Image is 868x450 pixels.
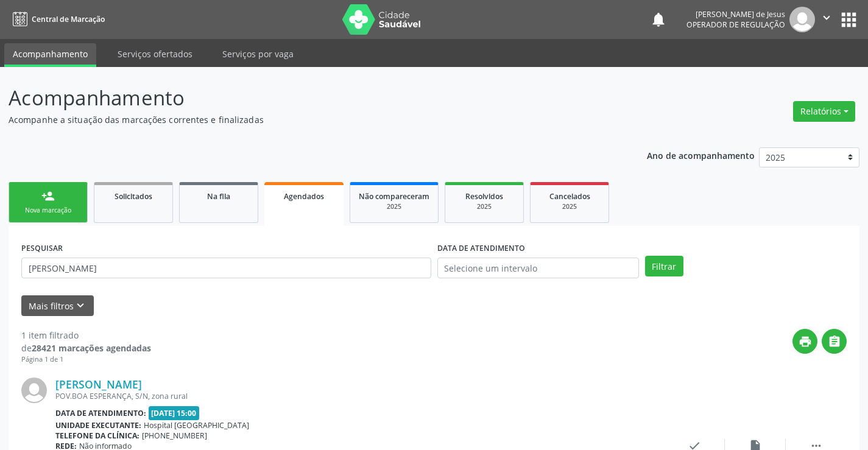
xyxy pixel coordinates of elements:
span: Solicitados [115,191,152,202]
label: DATA DE ATENDIMENTO [437,239,525,258]
img: img [21,378,47,403]
i: keyboard_arrow_down [74,299,87,312]
button: Relatórios [793,101,855,122]
button:  [815,7,838,32]
div: 2025 [359,202,429,211]
a: Central de Marcação [9,9,105,29]
div: POV.BOA ESPERANÇA, S/N, zona rural [55,391,664,401]
div: person_add [41,189,55,203]
i:  [820,11,833,24]
span: [PHONE_NUMBER] [142,431,207,441]
div: [PERSON_NAME] de Jesus [686,9,785,19]
b: Unidade executante: [55,420,141,431]
i: print [799,335,812,348]
a: Serviços ofertados [109,43,201,65]
button: Mais filtroskeyboard_arrow_down [21,295,94,317]
span: Operador de regulação [686,19,785,30]
strong: 28421 marcações agendadas [32,342,151,354]
p: Acompanhe a situação das marcações correntes e finalizadas [9,113,604,126]
span: Agendados [284,191,324,202]
input: Nome, CNS [21,258,431,278]
button: Filtrar [645,256,683,276]
p: Ano de acompanhamento [647,147,755,163]
b: Data de atendimento: [55,408,146,418]
b: Telefone da clínica: [55,431,139,441]
span: Central de Marcação [32,14,105,24]
button: print [792,329,817,354]
span: Cancelados [549,191,590,202]
div: Página 1 de 1 [21,354,151,365]
div: 2025 [539,202,600,211]
div: Nova marcação [18,206,79,215]
button: apps [838,9,859,30]
span: Hospital [GEOGRAPHIC_DATA] [144,420,249,431]
i:  [828,335,841,348]
a: Serviços por vaga [214,43,302,65]
a: [PERSON_NAME] [55,378,142,391]
button:  [822,329,847,354]
div: de [21,342,151,354]
a: Acompanhamento [4,43,96,67]
span: Na fila [207,191,230,202]
p: Acompanhamento [9,83,604,113]
input: Selecione um intervalo [437,258,639,278]
div: 2025 [454,202,515,211]
label: PESQUISAR [21,239,63,258]
div: 1 item filtrado [21,329,151,342]
img: img [789,7,815,32]
span: Não compareceram [359,191,429,202]
span: [DATE] 15:00 [149,406,200,420]
button: notifications [650,11,667,28]
span: Resolvidos [465,191,503,202]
